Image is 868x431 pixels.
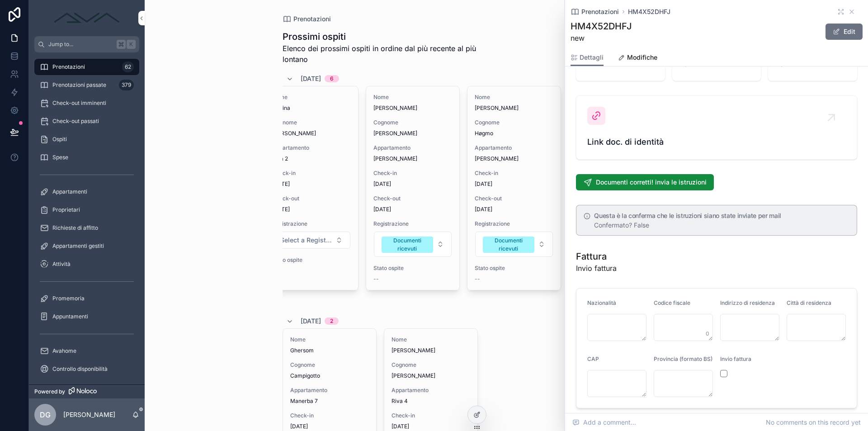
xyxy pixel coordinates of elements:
[272,206,351,213] span: [DATE]
[373,170,452,177] span: Check-in
[301,74,321,83] span: [DATE]
[52,118,99,125] span: Check-out passati
[475,144,553,152] span: Appartamento
[475,104,553,112] span: [PERSON_NAME]
[290,336,369,343] span: Nome
[392,361,470,369] span: Cognome
[29,384,145,398] a: Powered by
[272,130,351,137] span: [PERSON_NAME]
[373,130,452,137] span: [PERSON_NAME]
[475,94,553,101] span: Nome
[596,178,707,187] span: Documenti corretti! invia le istruzioni
[392,347,470,354] span: [PERSON_NAME]
[576,263,617,274] span: Invio fattura
[628,7,670,16] span: HM4X52DHFJ
[373,94,452,101] span: Nome
[766,418,861,427] span: No comments on this record yet
[572,418,636,427] span: Add a comment...
[475,265,553,272] span: Stato ospite
[34,308,139,325] a: Appuntamenti
[373,195,452,202] span: Check-out
[272,220,351,227] span: Registrazione
[290,347,369,354] span: Ghersom
[273,232,350,249] button: Select Button
[392,398,470,405] span: Riva 4
[594,221,849,230] div: Confermato? False
[571,49,604,66] a: Dettagli
[52,260,71,268] span: Attività
[122,62,134,72] div: 62
[280,236,332,245] span: Select a Registrazione
[40,409,51,420] span: DG
[387,237,428,253] div: Documenti ricevuti
[272,180,351,188] span: [DATE]
[34,149,139,166] a: Spese
[29,52,145,384] div: scrollable content
[290,398,369,405] span: Manerba 7
[654,355,712,362] span: Provincia (formato BS)
[34,238,139,254] a: Appartamenti gestiti
[272,195,351,202] span: Check-out
[826,24,863,40] button: Edit
[475,155,553,162] span: [PERSON_NAME]
[330,317,333,325] div: 2
[34,59,139,75] a: Prenotazioni62
[392,336,470,343] span: Nome
[571,33,632,43] span: new
[293,14,331,24] span: Prenotazioni
[374,232,452,257] button: Select Button
[475,119,553,126] span: Cognome
[467,86,561,290] a: Nome[PERSON_NAME]CognomeHøgmoAppartamento[PERSON_NAME]Check-in[DATE]Check-out[DATE]RegistrazioneS...
[34,95,139,111] a: Check-out imminenti
[34,388,65,395] span: Powered by
[475,195,553,202] span: Check-out
[52,365,108,373] span: Controllo disponibilità
[654,299,690,306] span: Codice fiscale
[264,86,359,290] a: NomeBettinaCognome[PERSON_NAME]AppartamentoRiva 2Check-in[DATE]Check-out[DATE]RegistrazioneSelect...
[587,355,599,362] span: CAP
[290,423,369,430] span: [DATE]
[272,119,351,126] span: Cognome
[52,347,76,355] span: Avahome
[373,275,379,283] span: --
[283,14,331,24] a: Prenotazioni
[272,155,351,162] span: Riva 2
[283,43,502,65] span: Elenco dei prossimi ospiti in ordine dal più recente al più lontano
[475,180,553,188] span: [DATE]
[475,206,553,213] span: [DATE]
[627,53,657,62] span: Modifiche
[52,313,88,320] span: Appuntamenti
[571,7,619,16] a: Prenotazioni
[594,213,849,219] h5: Questa è la conferma che le istruzioni siano state inviate per mail
[119,80,134,90] div: 379
[272,94,351,101] span: Nome
[52,154,68,161] span: Spese
[52,99,106,107] span: Check-out imminenti
[34,220,139,236] a: Richieste di affitto
[373,220,452,227] span: Registrazione
[34,113,139,129] a: Check-out passati
[483,236,534,253] button: Unselect DOCUMENTI_RICEVUTI
[382,236,433,253] button: Unselect DOCUMENTI_RICEVUTI
[475,170,553,177] span: Check-in
[34,361,139,377] a: Controllo disponibilità
[373,104,452,112] span: [PERSON_NAME]
[127,41,135,48] span: K
[720,355,751,362] span: Invio fattura
[34,131,139,147] a: Ospiti
[272,144,351,152] span: Appartamento
[373,119,452,126] span: Cognome
[52,81,106,89] span: Prenotazioni passate
[475,232,553,257] button: Select Button
[290,361,369,369] span: Cognome
[787,299,831,306] span: Città di residenza
[576,96,857,159] a: Link doc. di identità
[34,77,139,93] a: Prenotazioni passate379
[34,202,139,218] a: Proprietari
[52,63,85,71] span: Prenotazioni
[571,20,632,33] h1: HM4X52DHFJ
[290,412,369,419] span: Check-in
[283,30,502,43] h1: Prossimi ospiti
[373,206,452,213] span: [DATE]
[330,75,334,82] div: 6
